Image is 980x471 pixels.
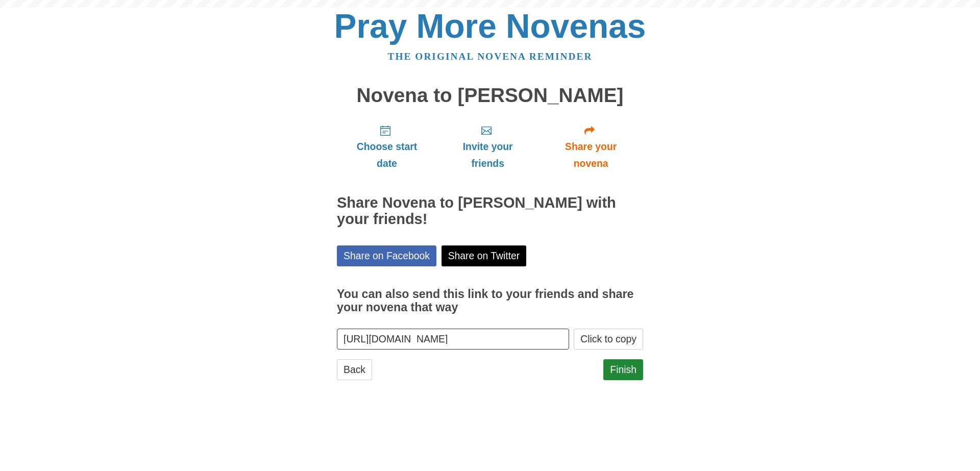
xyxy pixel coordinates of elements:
[337,245,436,266] a: Share on Facebook
[337,359,372,380] a: Back
[437,116,538,177] a: Invite your friends
[574,329,643,350] button: Click to copy
[549,138,633,172] span: Share your novena
[337,288,643,314] h3: You can also send this link to your friends and share your novena that way
[447,138,528,172] span: Invite your friends
[347,138,427,172] span: Choose start date
[337,85,643,107] h1: Novena to [PERSON_NAME]
[337,116,437,177] a: Choose start date
[388,51,593,62] a: The original novena reminder
[538,116,643,177] a: Share your novena
[603,359,643,380] a: Finish
[337,195,643,228] h2: Share Novena to [PERSON_NAME] with your friends!
[334,7,646,45] a: Pray More Novenas
[442,245,527,266] a: Share on Twitter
